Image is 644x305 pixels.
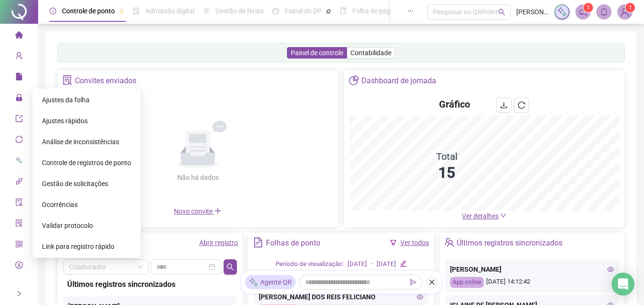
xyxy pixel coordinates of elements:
div: [PERSON_NAME] [450,264,614,275]
span: download [500,101,508,109]
span: close [429,279,435,285]
span: team [444,237,454,247]
span: eye [607,266,614,273]
span: Contabilidade [350,49,391,57]
span: pushpin [119,9,124,14]
div: Convites enviados [75,73,136,89]
a: Abrir registro [199,239,238,246]
span: send [410,279,417,285]
span: sync [15,131,23,150]
span: ellipsis [407,8,414,14]
div: Dashboard de jornada [361,73,436,89]
span: file-text [253,237,263,247]
span: Ver detalhes [462,212,499,220]
span: notification [579,8,587,16]
span: api [15,173,23,192]
span: down [500,212,507,219]
span: bell [600,8,608,16]
div: App online [450,277,484,288]
div: [DATE] [348,259,367,269]
div: Últimos registros sincronizados [67,278,233,290]
div: Não há dados [154,172,242,183]
span: clock-circle [50,8,56,14]
img: 18104 [618,5,632,19]
span: Ajustes rápidos [42,117,88,125]
sup: Atualize o seu contato no menu Meus Dados [625,3,635,12]
a: Ver detalhes down [462,212,507,220]
span: pushpin [326,9,331,14]
div: [PERSON_NAME] DOS REIS FELICIANO [259,292,423,302]
span: Análise de inconsistências [42,138,119,146]
span: pie-chart [349,75,359,85]
div: Open Intercom Messenger [612,273,634,295]
span: Gestão de férias [215,7,264,15]
span: lock [15,89,23,108]
div: Folhas de ponto [266,235,320,251]
span: reload [518,101,525,109]
sup: 1 [583,3,593,12]
span: plus [214,207,222,215]
img: sparkle-icon.fc2bf0ac1784a2077858766a79e2daf3.svg [249,277,258,287]
a: Ver todos [400,239,429,246]
span: Folha de pagamento [352,7,413,15]
span: dollar [15,257,23,276]
span: search [498,9,505,16]
span: Ajustes da folha [42,96,90,104]
img: sparkle-icon.fc2bf0ac1784a2077858766a79e2daf3.svg [557,7,567,17]
span: dashboard [272,8,279,14]
span: book [340,8,347,14]
span: user-add [15,48,23,67]
span: Controle de ponto [62,7,115,15]
div: [DATE] [377,259,396,269]
div: [DATE] 14:12:42 [450,277,614,288]
div: Agente QR [245,275,296,289]
span: filter [390,239,397,246]
span: Validar protocolo [42,222,93,229]
span: audit [15,194,23,213]
span: Controle de registros de ponto [42,159,131,167]
span: info-circle [15,278,23,297]
span: search [226,263,234,271]
span: home [15,27,23,46]
span: file-done [133,8,140,14]
span: Painel do DP [285,7,322,15]
span: solution [15,215,23,234]
span: Ocorrências [42,201,78,208]
div: Período de visualização: [276,259,344,269]
span: 1 [629,4,632,11]
span: edit [400,260,406,266]
span: Gestão de solicitações [42,180,108,187]
div: Últimos registros sincronizados [457,235,562,251]
span: solution [62,75,72,85]
span: right [16,290,22,297]
span: export [15,110,23,129]
h4: Gráfico [439,98,470,111]
span: eye [417,294,423,300]
span: [PERSON_NAME] [516,7,549,17]
div: - [371,259,373,269]
span: Admissão digital [145,7,194,15]
span: Painel de controle [291,49,343,57]
span: 1 [587,4,590,11]
span: Link para registro rápido [42,243,114,250]
span: qrcode [15,236,23,255]
span: file [15,69,23,88]
span: Novo convite [174,207,222,215]
span: sun [203,8,210,14]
